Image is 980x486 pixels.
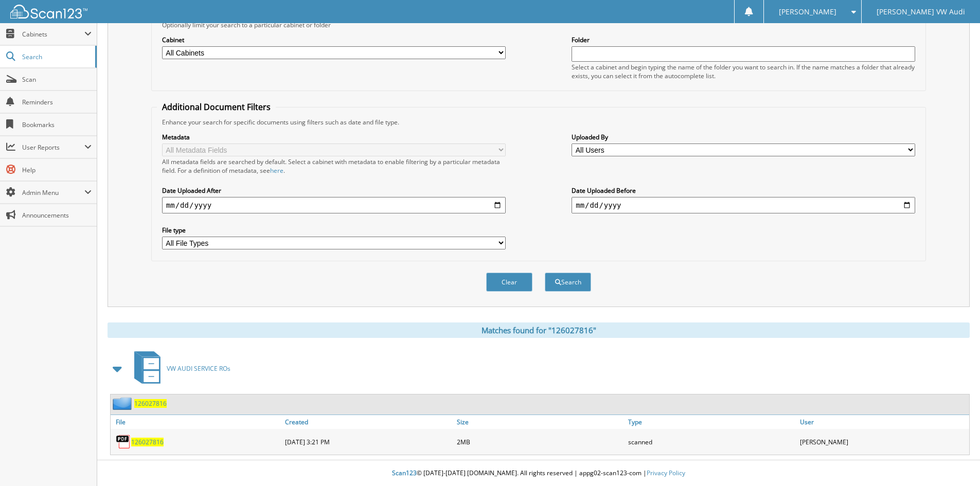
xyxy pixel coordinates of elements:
button: Clear [486,273,532,292]
div: [PERSON_NAME] [797,431,969,452]
span: Scan [22,75,92,84]
legend: Additional Document Filters [157,101,276,113]
label: Uploaded By [572,133,915,141]
div: [DATE] 3:21 PM [282,431,454,452]
span: Scan123 [392,469,417,477]
div: 2MB [454,431,626,452]
span: Search [22,52,90,61]
a: Created [282,415,454,429]
div: scanned [626,431,797,452]
span: Admin Menu [22,188,84,197]
label: Folder [572,35,915,44]
div: Select a cabinet and begin typing the name of the folder you want to search in. If the name match... [572,63,915,80]
a: File [111,415,282,429]
div: © [DATE]-[DATE] [DOMAIN_NAME]. All rights reserved | appg02-scan123-com | [97,461,980,486]
label: Date Uploaded After [162,186,506,195]
a: Privacy Policy [647,469,685,477]
div: Matches found for "126027816" [108,322,970,338]
input: end [572,197,915,213]
a: User [797,415,969,429]
a: 126027816 [131,438,164,446]
span: Cabinets [22,30,84,39]
label: Metadata [162,133,506,141]
div: All metadata fields are searched by default. Select a cabinet with metadata to enable filtering b... [162,157,506,175]
iframe: Chat Widget [929,437,980,486]
span: Reminders [22,98,92,106]
a: here [270,166,283,175]
button: Search [545,273,591,292]
img: scan123-logo-white.svg [10,5,87,19]
label: File type [162,226,506,235]
span: User Reports [22,143,84,152]
a: Size [454,415,626,429]
div: Enhance your search for specific documents using filters such as date and file type. [157,118,920,127]
span: VW AUDI SERVICE ROs [167,364,230,373]
a: VW AUDI SERVICE ROs [128,348,230,389]
span: [PERSON_NAME] VW Audi [877,9,965,15]
span: [PERSON_NAME] [779,9,836,15]
span: Announcements [22,211,92,220]
label: Cabinet [162,35,506,44]
label: Date Uploaded Before [572,186,915,195]
div: Optionally limit your search to a particular cabinet or folder [157,21,920,29]
span: Help [22,166,92,174]
a: 126027816 [134,399,167,408]
input: start [162,197,506,213]
img: folder2.png [113,397,134,410]
img: PDF.png [116,434,131,449]
a: Type [626,415,797,429]
span: Bookmarks [22,120,92,129]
